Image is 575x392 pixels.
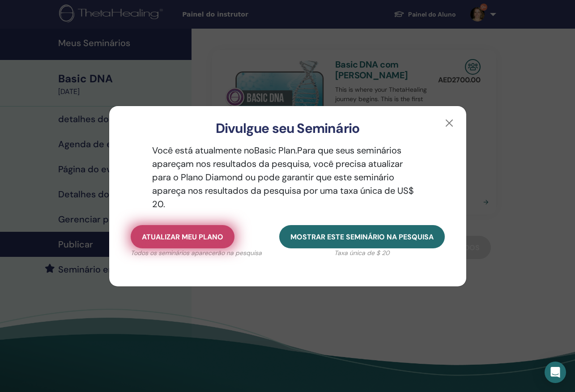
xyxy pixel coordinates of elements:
p: Taxa única de $ 20 [279,248,445,258]
span: Atualizar meu plano [142,232,223,242]
div: Open Intercom Messenger [545,362,566,383]
h3: Divulgue seu Seminário [124,120,452,136]
button: Mostrar este seminário na pesquisa [279,225,445,248]
span: Mostrar este seminário na pesquisa [290,232,434,242]
p: Você está atualmente no Basic Plan. Para que seus seminários apareçam nos resultados da pesquisa,... [131,144,445,211]
p: Todos os seminários aparecerão na pesquisa [131,248,262,258]
button: Atualizar meu plano [131,225,234,248]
